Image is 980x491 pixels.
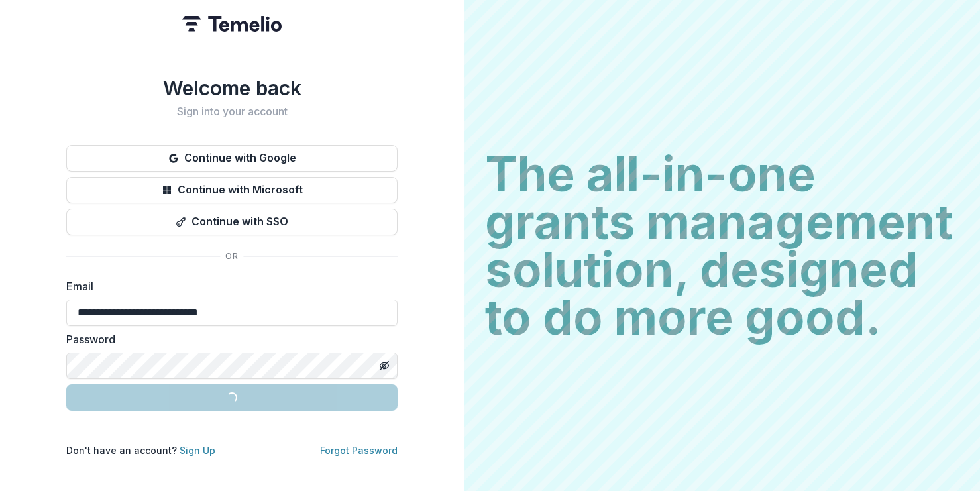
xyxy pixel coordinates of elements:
a: Forgot Password [320,445,398,456]
button: Continue with Google [66,145,398,172]
button: Toggle password visibility [374,355,395,376]
label: Password [66,331,390,347]
h2: Sign into your account [66,105,398,118]
button: Continue with SSO [66,209,398,235]
label: Email [66,278,390,294]
img: Temelio [182,16,282,32]
h1: Welcome back [66,76,398,100]
p: Don't have an account? [66,443,215,457]
button: Continue with Microsoft [66,177,398,203]
a: Sign Up [180,445,215,456]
